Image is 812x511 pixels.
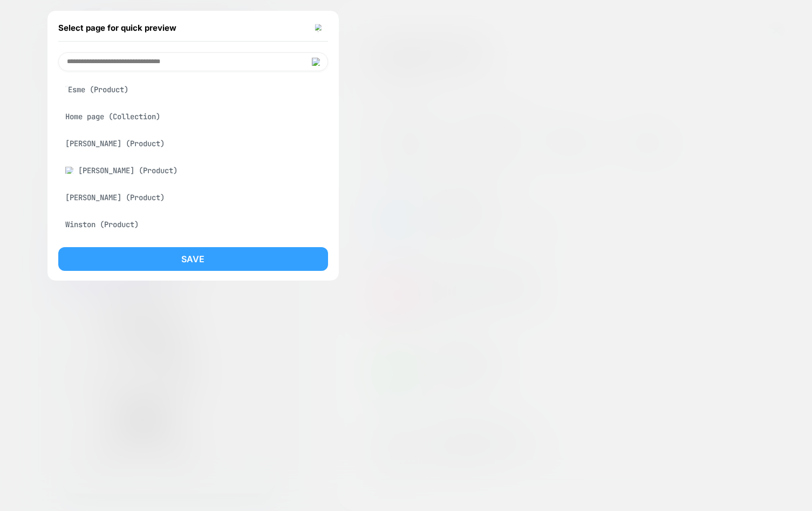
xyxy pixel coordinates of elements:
[58,160,328,181] div: [PERSON_NAME] (Product)
[58,187,328,208] div: [PERSON_NAME] (Product)
[21,247,50,258] a: Catalog
[65,167,73,175] img: blue checkmark
[58,79,328,100] div: Esme (Product)
[315,24,323,32] img: close
[58,133,328,154] div: [PERSON_NAME] (Product)
[51,247,80,258] a: Contact
[58,214,328,235] div: Winston (Product)
[312,58,320,66] img: edit
[58,23,176,33] span: Select page for quick preview
[65,86,68,88] img: blue checkmark
[58,106,328,127] div: Home page (Collection)
[58,247,328,271] button: Save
